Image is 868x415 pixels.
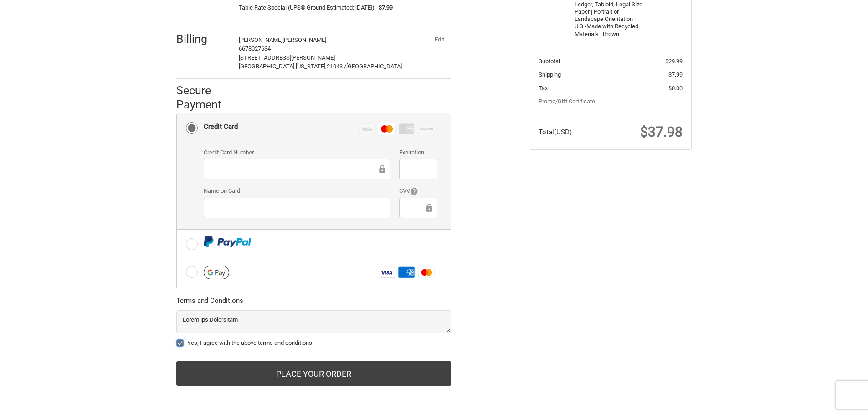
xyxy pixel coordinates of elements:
[204,119,238,134] div: Credit Card
[327,63,346,70] span: 21043 /
[539,71,561,78] span: Shipping
[210,164,377,174] iframe: Secure Credit Card Frame - Credit Card Number
[176,83,238,112] h2: Secure Payment
[204,266,229,279] img: Google Pay icon
[210,203,384,213] iframe: Secure Credit Card Frame - Cardholder Name
[406,203,424,213] iframe: Secure Credit Card Frame - CVV
[427,33,451,46] button: Edit
[375,3,393,12] span: $7.99
[406,164,431,174] iframe: Secure Credit Card Frame - Expiration Date
[204,148,390,157] label: Credit Card Number
[346,63,402,70] span: [GEOGRAPHIC_DATA]
[640,124,683,140] span: $37.98
[539,85,548,92] span: Tax
[176,32,230,46] h2: Billing
[176,339,451,347] label: Yes, I agree with the above terms and conditions
[399,148,437,157] label: Expiration
[176,361,451,386] button: Place Your Order
[539,98,595,105] a: Promo/Gift Certificate
[539,58,560,65] span: Subtotal
[239,45,271,52] span: 6678027634
[239,36,282,43] span: [PERSON_NAME]
[239,63,296,70] span: [GEOGRAPHIC_DATA],
[668,85,683,92] span: $0.00
[668,71,683,78] span: $7.99
[176,310,451,333] textarea: Lorem ips Dolorsitam Consectet adipisc Elit sed doei://tem.90i01.utl Etdolor ma aliq://eni.16a42....
[539,128,572,136] span: Total (USD)
[282,36,326,43] span: [PERSON_NAME]
[665,58,683,65] span: $29.99
[176,296,243,310] legend: Terms and Conditions
[204,236,252,247] img: PayPal icon
[239,3,375,12] span: Table Rate Special (UPS® Ground Estimated: [DATE])
[399,186,437,195] label: CVV
[239,54,335,61] span: [STREET_ADDRESS][PERSON_NAME]
[296,63,327,70] span: [US_STATE],
[204,186,390,195] label: Name on Card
